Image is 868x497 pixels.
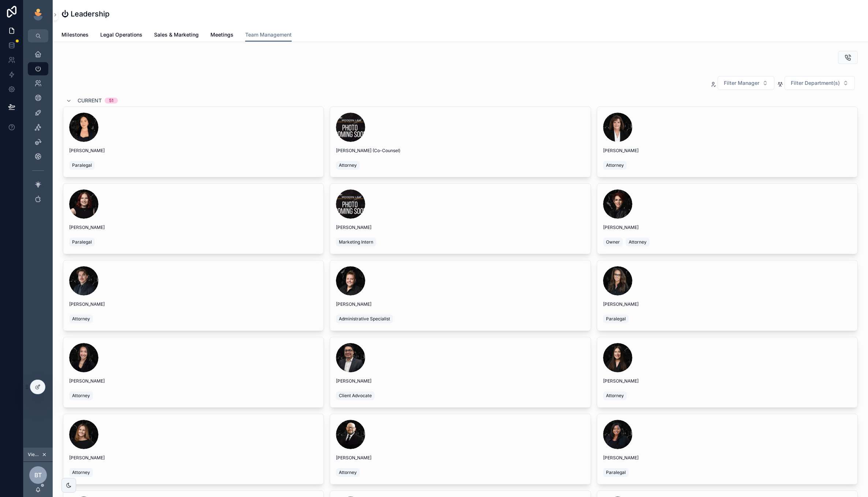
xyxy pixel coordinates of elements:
span: [PERSON_NAME] [603,378,852,384]
a: Meetings [210,28,233,43]
span: Administrative Specialist [339,316,390,322]
span: [PERSON_NAME] [336,455,584,461]
a: [PERSON_NAME]Paralegal [63,183,324,254]
span: Filter Department(s) [791,79,840,87]
span: Paralegal [72,162,92,168]
span: [PERSON_NAME] [603,148,852,154]
span: Viewing as [PERSON_NAME] [28,452,40,458]
a: [PERSON_NAME]Attorney [597,337,858,408]
span: Attorney [72,393,90,399]
span: Milestones [61,31,89,38]
span: Attorney [72,316,90,322]
span: Paralegal [606,316,626,322]
a: [PERSON_NAME]Administrative Specialist [330,260,591,331]
span: Attorney [606,162,624,168]
span: Filter Manager [724,79,759,87]
a: [PERSON_NAME]Attorney [63,260,324,331]
span: Attorney [72,470,90,475]
span: [PERSON_NAME] [603,225,852,230]
div: 51 [109,98,113,103]
a: [PERSON_NAME]Attorney [63,414,324,485]
span: Attorney [606,393,624,399]
span: Legal Operations [100,31,142,38]
a: [PERSON_NAME]Attorney [330,414,591,485]
h1: ⏻ Leadership [61,9,109,19]
a: [PERSON_NAME]OwnerAttorney [597,183,858,254]
a: [PERSON_NAME]Paralegal [63,106,324,177]
div: scrollable content [23,42,53,215]
span: [PERSON_NAME] [69,301,318,307]
a: Milestones [61,28,89,43]
span: Paralegal [72,239,92,245]
span: Paralegal [606,470,626,475]
span: [PERSON_NAME] [603,301,852,307]
a: [PERSON_NAME]Marketing Intern [330,183,591,254]
a: [PERSON_NAME]Paralegal [597,260,858,331]
a: [PERSON_NAME]Attorney [597,106,858,177]
a: [PERSON_NAME]Attorney [63,337,324,408]
img: App logo [32,9,44,20]
span: [PERSON_NAME] [336,225,584,230]
span: Marketing Intern [339,239,373,245]
span: Meetings [210,31,233,38]
span: Client Advocate [339,393,372,399]
span: [PERSON_NAME] (Co-Counsel) [336,148,584,154]
span: Attorney [629,239,647,245]
a: [PERSON_NAME]Client Advocate [330,337,591,408]
a: Team Management [245,28,292,42]
span: [PERSON_NAME] [69,378,318,384]
button: Select Button [785,76,855,90]
span: Owner [606,239,620,245]
span: [PERSON_NAME] [69,455,318,461]
span: BT [34,471,42,479]
span: Attorney [339,470,357,475]
button: Select Button [718,76,774,90]
a: Sales & Marketing [154,28,199,43]
span: [PERSON_NAME] [336,378,584,384]
span: [PERSON_NAME] [603,455,852,461]
span: [PERSON_NAME] [69,148,318,154]
span: Attorney [339,162,357,168]
a: Legal Operations [100,28,142,43]
span: Team Management [245,31,292,38]
a: [PERSON_NAME] (Co-Counsel)Attorney [330,106,591,177]
span: [PERSON_NAME] [69,225,318,230]
span: Current [78,97,102,104]
a: [PERSON_NAME]Paralegal [597,414,858,485]
span: Sales & Marketing [154,31,199,38]
span: [PERSON_NAME] [336,301,584,307]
